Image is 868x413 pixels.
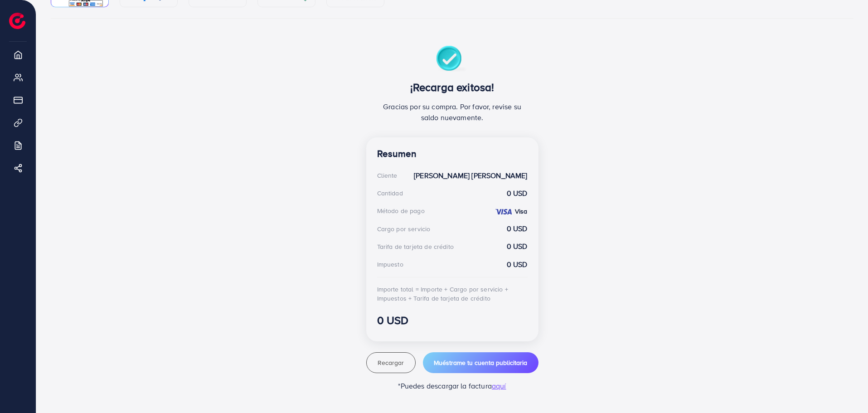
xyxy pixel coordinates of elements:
[377,206,425,215] font: Método de pago
[377,312,409,328] font: 0 USD
[398,381,491,391] font: *Puedes descargar la factura
[423,352,538,373] button: Muéstrame tu cuenta publicitaria
[9,13,25,29] img: logo
[378,358,404,367] font: Recargar
[507,241,528,251] font: 0 USD
[377,189,403,198] font: Cantidad
[507,224,528,233] font: 0 USD
[377,242,454,251] font: Tarifa de tarjeta de crédito
[377,224,431,233] font: Cargo por servicio
[436,46,468,73] img: éxito
[366,352,416,373] button: Recargar
[377,285,508,303] font: Importe total = Importe + Cargo por servicio + Impuestos + Tarifa de tarjeta de crédito
[507,188,528,198] font: 0 USD
[507,259,528,269] font: 0 USD
[414,170,527,180] font: [PERSON_NAME] [PERSON_NAME]
[434,358,527,367] font: Muéstrame tu cuenta publicitaria
[829,372,861,406] iframe: Charlar
[492,381,506,391] font: aquí
[377,147,417,160] font: Resumen
[377,260,403,269] font: Impuesto
[495,208,513,215] img: crédito
[515,207,528,216] font: Visa
[410,79,495,95] font: ¡Recarga exitosa!
[377,171,398,180] font: Cliente
[383,102,521,122] font: Gracias por su compra. Por favor, revise su saldo nuevamente.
